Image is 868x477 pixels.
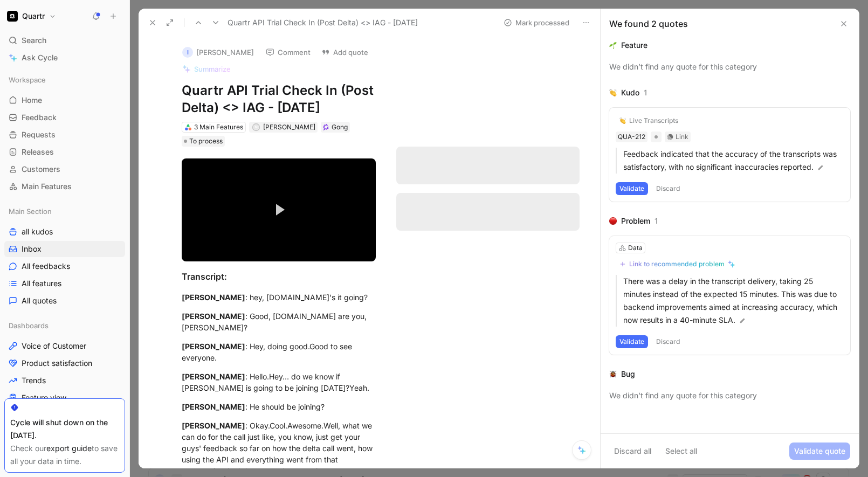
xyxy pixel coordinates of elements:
[609,42,617,49] img: 🌱
[4,372,125,389] a: Trends
[22,181,72,192] span: Main Features
[609,217,617,225] img: 🔴
[609,17,688,30] div: We found 2 quotes
[22,51,58,64] span: Ask Cycle
[22,129,56,140] span: Requests
[22,11,45,21] h1: Quartr
[22,112,57,123] span: Feedback
[9,206,52,217] span: Main Section
[817,164,824,171] img: pen.svg
[22,375,46,386] span: Trends
[22,341,86,351] span: Voice of Customer
[616,182,648,195] button: Validate
[739,317,746,324] img: pen.svg
[4,258,125,274] a: All feedbacks
[22,244,42,254] span: Inbox
[182,293,245,302] mark: [PERSON_NAME]
[9,320,49,331] span: Dashboards
[499,15,574,30] button: Mark processed
[22,295,57,306] span: All quotes
[4,224,125,240] a: all kudos
[182,312,245,321] mark: [PERSON_NAME]
[4,161,125,177] a: Customers
[4,390,125,406] a: Feature view
[609,389,850,402] div: We didn’t find any quote for this category
[22,278,61,289] span: All features
[182,372,245,381] mark: [PERSON_NAME]
[4,338,125,354] a: Voice of Customer
[4,9,59,24] button: QuartrQuartr
[182,310,376,333] div: : Good, [DOMAIN_NAME] are you, [PERSON_NAME]?
[4,241,125,257] a: Inbox
[4,355,125,371] a: Product satisfaction
[22,95,42,106] span: Home
[182,47,193,58] div: I
[789,443,850,460] button: Validate quote
[628,243,643,253] div: Data
[616,258,739,271] button: Link to recommended problem
[623,148,844,174] p: Feedback indicated that the accuracy of the transcripts was satisfactory, with no significant ina...
[629,116,678,125] div: Live Transcripts
[182,402,245,411] mark: [PERSON_NAME]
[660,443,702,460] button: Select all
[182,342,245,351] mark: [PERSON_NAME]
[4,203,125,219] div: Main Section
[194,64,231,74] span: Summarize
[332,122,348,133] div: Gong
[10,442,119,468] div: Check our to save all your data in time.
[182,421,245,430] mark: [PERSON_NAME]
[4,293,125,309] a: All quotes
[263,123,315,131] span: [PERSON_NAME]
[4,127,125,143] a: Requests
[182,292,376,303] div: : hey, [DOMAIN_NAME]'s it going?
[182,158,376,261] div: Video Player
[22,358,92,369] span: Product satisfaction
[4,317,125,423] div: DashboardsVoice of CustomerProduct satisfactionTrendsFeature viewCustomer view
[652,335,684,348] button: Discard
[22,226,53,237] span: all kudos
[182,136,225,147] div: To process
[177,61,236,77] button: Summarize
[609,370,617,378] img: 🐞
[46,444,92,453] a: export guide
[4,203,125,309] div: Main Sectionall kudosInboxAll feedbacksAll featuresAll quotes
[609,443,656,460] button: Discard all
[652,182,684,195] button: Discard
[4,178,125,195] a: Main Features
[10,416,119,442] div: Cycle will shut down on the [DATE].
[189,136,223,147] span: To process
[609,60,850,73] div: We didn’t find any quote for this category
[182,401,376,412] div: : He should be joining?
[4,72,125,88] div: Workspace
[194,122,243,133] div: 3 Main Features
[22,147,54,157] span: Releases
[228,16,418,29] span: Quartr API Trial Check In (Post Delta) <> IAG - [DATE]
[621,368,635,381] div: Bug
[22,392,66,403] span: Feature view
[7,11,18,22] img: Quartr
[4,109,125,126] a: Feedback
[4,50,125,66] a: Ask Cycle
[316,45,373,60] button: Add quote
[4,144,125,160] a: Releases
[22,34,46,47] span: Search
[22,261,70,272] span: All feedbacks
[655,215,658,227] div: 1
[4,32,125,49] div: Search
[4,275,125,292] a: All features
[623,275,844,327] p: There was a delay in the transcript delivery, taking 25 minutes instead of the expected 15 minute...
[644,86,647,99] div: 1
[621,39,647,52] div: Feature
[22,164,60,175] span: Customers
[9,74,46,85] span: Workspace
[264,195,293,224] button: Play Video
[4,317,125,334] div: Dashboards
[4,92,125,108] a: Home
[616,114,682,127] button: 👏Live Transcripts
[616,335,648,348] button: Validate
[261,45,315,60] button: Comment
[619,117,626,124] img: 👏
[182,270,376,283] div: Transcript:
[609,89,617,96] img: 👏
[182,341,376,363] div: : Hey, doing good.Good to see everyone.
